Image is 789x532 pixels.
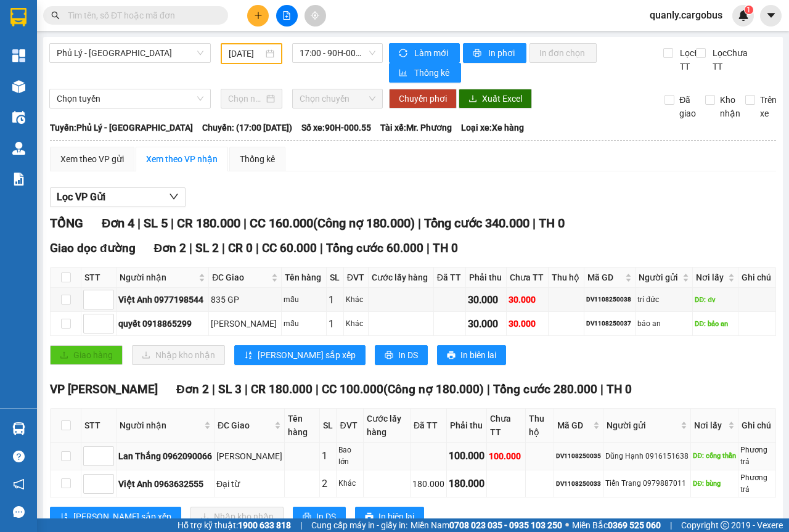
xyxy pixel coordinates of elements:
span: | [487,382,490,396]
span: sort-ascending [60,512,68,522]
span: search [51,11,60,20]
img: warehouse-icon [12,142,25,155]
div: [PERSON_NAME] [216,449,282,463]
span: plus [254,11,263,20]
span: caret-down [766,10,777,21]
span: Miền Bắc [572,518,661,532]
button: printerIn phơi [463,43,526,63]
span: | [670,518,672,532]
button: sort-ascending[PERSON_NAME] sắp xếp [234,345,366,365]
div: 100.000 [449,448,484,464]
span: SL 5 [144,216,168,231]
div: Tiến Trang 0979887011 [605,478,689,489]
td: DV1108250038 [584,288,636,312]
span: | [222,241,225,255]
button: bar-chartThống kê [389,63,461,83]
div: Xem theo VP nhận [146,152,218,166]
div: Đại từ [216,477,282,491]
span: Hỗ trợ kỹ thuật: [178,518,291,532]
span: Cung cấp máy in - giấy in: [311,518,407,532]
span: printer [447,351,456,361]
span: Lọc Đã TT [675,46,707,73]
th: ĐVT [344,268,369,288]
div: mẫu [284,294,324,306]
div: Lan Thắng 0962090066 [118,449,212,463]
span: ĐC Giao [218,419,272,432]
span: CC 60.000 [262,241,317,255]
span: printer [365,512,374,522]
input: 10/08/2025 [229,47,263,60]
div: Khác [338,478,361,489]
span: Tổng cước 60.000 [326,241,423,255]
span: | [189,241,192,255]
span: TH 0 [607,382,632,396]
span: | [171,216,174,231]
th: Ghi chú [738,409,776,443]
span: [PERSON_NAME] sắp xếp [73,510,171,523]
button: Lọc VP Gửi [50,187,186,207]
span: Lọc VP Gửi [57,189,105,205]
span: Decrease Value [100,484,113,493]
span: ) [480,382,484,396]
th: Thu hộ [526,409,555,443]
span: up [104,476,111,483]
img: dashboard-icon [12,49,25,62]
span: Tổng cước 340.000 [424,216,529,231]
div: Dũng Hạnh 0916151638 [605,451,689,462]
span: down [169,192,179,202]
span: | [256,241,259,255]
span: TH 0 [539,216,565,231]
span: Tài xế: Mr. Phương [380,121,452,134]
span: ĐC Giao [212,271,269,284]
div: 1 [329,292,341,308]
span: | [427,241,430,255]
span: Công nợ 180.000 [317,216,411,231]
th: Đã TT [411,409,447,443]
th: Tên hàng [282,268,326,288]
span: ( [313,216,317,231]
strong: 0708 023 035 - 0935 103 250 [449,520,562,530]
span: CR 180.000 [177,216,240,231]
button: printerIn biên lai [355,507,424,526]
span: file-add [282,11,291,20]
span: | [212,382,215,396]
button: In đơn chọn [529,43,597,63]
span: Chọn chuyến [300,89,375,108]
th: SL [320,409,337,443]
span: Nơi lấy [696,271,726,284]
span: question-circle [13,451,25,462]
img: warehouse-icon [12,422,25,435]
th: Cước lấy hàng [369,268,434,288]
span: Decrease Value [100,324,113,333]
div: Khác [346,318,367,330]
div: DĐ: đv [695,295,736,305]
div: 180.000 [412,477,444,491]
input: Chọn ngày [228,92,264,105]
th: Cước lấy hàng [364,409,411,443]
span: Thống kê [414,66,451,80]
span: Làm mới [414,46,450,60]
div: Việt Anh 0963632555 [118,477,212,491]
th: STT [81,409,117,443]
button: printerIn biên lai [437,345,506,365]
div: Bao lớn [338,444,361,468]
span: download [468,94,477,104]
th: ĐVT [337,409,364,443]
sup: 1 [745,6,753,14]
button: aim [305,5,326,27]
td: DV1108250037 [584,312,636,336]
button: downloadNhập kho nhận [132,345,225,365]
span: Xuất Excel [482,92,522,105]
th: Tên hàng [285,409,320,443]
span: Nơi lấy [694,419,726,432]
span: In biên lai [378,510,414,523]
span: notification [13,478,25,490]
span: Mã GD [557,419,591,432]
div: 100.000 [489,449,523,463]
div: Phương trả [740,444,774,468]
span: | [418,216,421,231]
div: trí đức [637,294,690,306]
div: Thống kê [240,152,275,166]
span: ( [383,382,388,396]
span: copyright [721,521,729,530]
